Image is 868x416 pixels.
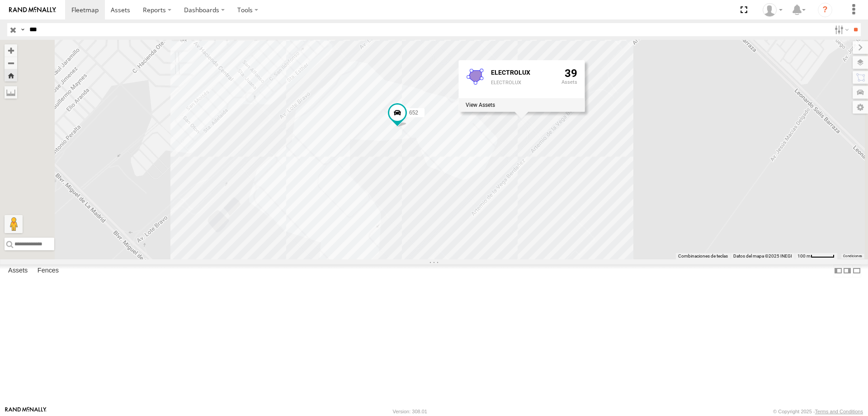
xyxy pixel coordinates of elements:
div: MANUEL HERNANDEZ [759,3,786,17]
div: Version: 308.01 [393,409,427,414]
label: Fences [33,264,63,277]
label: Hide Summary Table [852,264,861,277]
label: View assets associated with this fence [466,102,495,108]
div: Fence Name - ELECTROLUX [491,69,554,76]
button: Zoom Home [5,69,17,81]
span: Datos del mapa ©2025 INEGI [733,253,792,258]
div: © Copyright 2025 - [773,409,863,414]
label: Dock Summary Table to the Left [834,264,843,277]
a: Visit our Website [5,407,47,416]
a: Terms and Conditions [815,409,863,414]
button: Arrastra el hombrecito naranja al mapa para abrir Street View [5,215,23,233]
img: rand-logo.svg [9,7,56,13]
span: 100 m [797,253,811,258]
a: Condiciones (se abre en una nueva pestaña) [843,254,862,258]
button: Zoom in [5,44,17,57]
label: Search Query [19,23,26,36]
button: Zoom out [5,57,17,69]
label: Map Settings [853,101,868,114]
label: Assets [4,264,32,277]
i: ? [818,3,832,17]
span: 652 [409,110,418,116]
label: Dock Summary Table to the Right [843,264,852,277]
button: Combinaciones de teclas [678,253,728,259]
button: Escala del mapa: 100 m por 49 píxeles [795,253,837,259]
div: ELECTROLUX [491,80,554,85]
div: 39 [561,67,577,96]
label: Measure [5,86,17,99]
label: Search Filter Options [831,23,850,36]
